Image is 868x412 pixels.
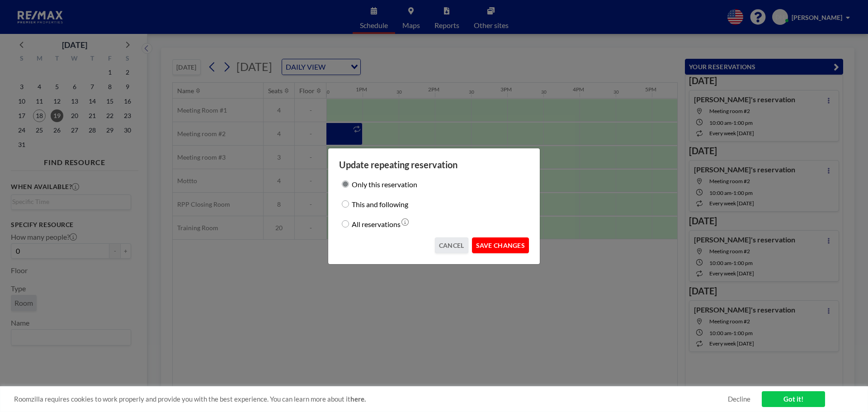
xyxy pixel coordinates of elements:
[352,178,417,190] label: Only this reservation
[728,395,750,403] a: Decline
[352,198,408,210] label: This and following
[762,391,825,407] a: Got it!
[435,237,468,253] button: CANCEL
[339,159,529,170] h3: Update repeating reservation
[352,218,401,230] label: All reservations
[472,237,529,253] button: SAVE CHANGES
[350,395,366,403] a: here.
[14,395,728,403] span: Roomzilla requires cookies to work properly and provide you with the best experience. You can lea...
